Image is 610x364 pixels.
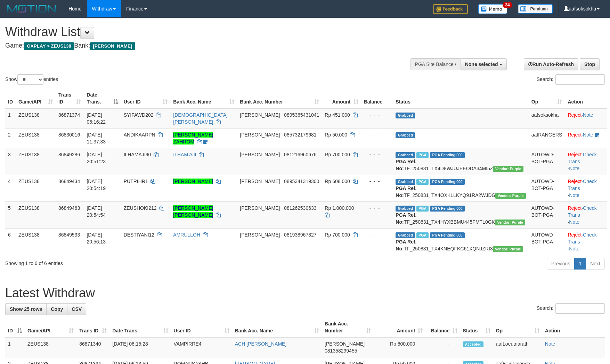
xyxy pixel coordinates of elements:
[58,205,80,211] span: 86849463
[284,205,316,211] span: Copy 081262530633 to clipboard
[493,166,523,172] span: Vendor URL: https://trx4.1velocity.biz
[235,341,287,347] a: ACH [PERSON_NAME]
[325,152,350,157] span: Rp 700.000
[569,246,579,251] a: Note
[284,112,319,118] span: Copy 0895365431041 to clipboard
[24,42,74,50] span: OXPLAY > ZEUS138
[5,89,16,108] th: ID
[109,337,171,357] td: [DATE] 06:15:28
[396,239,416,251] b: PGA Ref. No:
[5,108,16,129] td: 1
[565,228,607,255] td: · ·
[364,131,390,138] div: - - -
[545,341,555,347] a: Note
[240,232,280,238] span: [PERSON_NAME]
[76,317,109,337] th: Trans ID: activate to sort column ascending
[374,317,425,337] th: Amount: activate to sort column ascending
[529,201,565,228] td: AUTOWD-BOT-PGA
[25,337,76,357] td: ZEUS138
[87,132,106,144] span: [DATE] 11:37:33
[240,205,280,211] span: [PERSON_NAME]
[5,74,58,85] label: Show entries
[173,152,196,157] a: ILHAM AJI
[430,179,465,185] span: PGA Pending
[5,3,58,14] img: MOTION_logo.png
[5,257,249,267] div: Showing 1 to 6 of 6 entries
[72,306,82,312] span: CSV
[237,89,322,108] th: Bank Acc. Number: activate to sort column ascending
[568,179,581,184] a: Reject
[25,317,76,337] th: Game/API: activate to sort column ascending
[364,151,390,158] div: - - -
[568,232,596,245] a: Check Trans
[364,205,390,212] div: - - -
[87,152,106,164] span: [DATE] 20:51:23
[173,205,213,218] a: [PERSON_NAME] [PERSON_NAME]
[396,132,415,138] span: Grabbed
[58,132,80,138] span: 86830016
[16,148,56,175] td: ZEUS138
[555,303,605,314] input: Search:
[16,228,56,255] td: ZEUS138
[393,228,528,255] td: TF_250831_TX4KNEQFKC61XQNJZRI3
[173,232,200,238] a: AMRULLOH
[84,89,121,108] th: Date Trans.: activate to sort column descending
[58,232,80,238] span: 86849533
[524,58,578,70] a: Run Auto-Refresh
[361,89,393,108] th: Balance
[76,337,109,357] td: 86871340
[430,232,465,238] span: PGA Pending
[173,179,213,184] a: [PERSON_NAME]
[529,228,565,255] td: AUTOWD-BOT-PGA
[430,152,465,158] span: PGA Pending
[529,128,565,148] td: aafRANGERS
[495,193,526,199] span: Vendor URL: https://trx4.1velocity.biz
[67,303,86,315] a: CSV
[16,89,56,108] th: Game/API: activate to sort column ascending
[364,178,390,185] div: - - -
[565,148,607,175] td: · ·
[416,179,429,185] span: Marked by aafRornrotha
[374,337,425,357] td: Rp 800,000
[325,179,350,184] span: Rp 608.000
[393,201,528,228] td: TF_250831_TX4HYXBBMU445FMTL0GK
[16,175,56,201] td: ZEUS138
[493,317,542,337] th: Op: activate to sort column ascending
[322,317,374,337] th: Bank Acc. Number: activate to sort column ascending
[325,132,347,138] span: Rp 50.000
[396,212,416,225] b: PGA Ref. No:
[325,232,350,238] span: Rp 700.000
[416,206,429,212] span: Marked by aafRornrotha
[568,152,581,157] a: Reject
[322,89,361,108] th: Amount: activate to sort column ascending
[529,148,565,175] td: AUTOWD-BOT-PGA
[542,317,605,337] th: Action
[173,132,213,144] a: [PERSON_NAME] ZAHROM
[87,112,106,125] span: [DATE] 06:16:22
[495,220,525,225] span: Vendor URL: https://trx4.1velocity.biz
[5,201,16,228] td: 5
[568,179,596,191] a: Check Trans
[5,42,400,49] h4: Game: Bank:
[284,179,319,184] span: Copy 0895341319300 to clipboard
[396,179,415,185] span: Grabbed
[461,58,507,70] button: None selected
[583,112,593,118] a: Note
[565,201,607,228] td: · ·
[460,317,493,337] th: Status: activate to sort column ascending
[5,303,47,315] a: Show 25 rows
[503,2,512,8] span: 34
[565,128,607,148] td: ·
[171,317,232,337] th: User ID: activate to sort column ascending
[568,205,581,211] a: Reject
[124,232,154,238] span: DESTIYANI12
[537,303,605,314] label: Search:
[396,152,415,158] span: Grabbed
[124,205,157,211] span: ZEUSHOKI212
[124,179,148,184] span: PUTRIHR1
[583,132,593,138] a: Note
[425,317,460,337] th: Balance: activate to sort column ascending
[51,306,63,312] span: Copy
[410,58,461,70] div: PGA Site Balance /
[240,179,280,184] span: [PERSON_NAME]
